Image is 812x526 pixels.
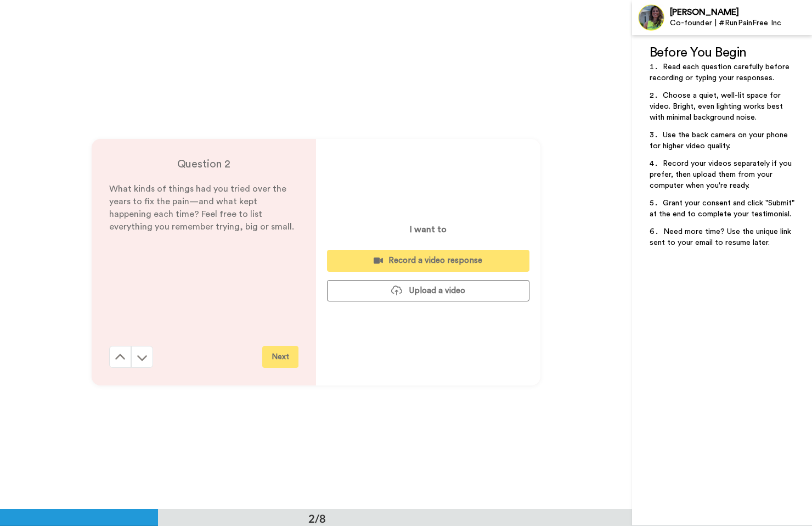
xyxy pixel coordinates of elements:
[291,511,343,526] div: 2/8
[336,255,521,266] div: Record a video response
[410,223,447,236] p: I want to
[109,64,118,72] img: tab_keywords_by_traffic_grey.svg
[327,250,529,271] button: Record a video response
[650,228,793,247] span: Need more time? Use the unique link sent to your email to resume later.
[650,92,785,121] span: Choose a quiet, well-lit space for video. Bright, even lighting works best with minimal backgroun...
[121,65,185,72] div: Keywords by Traffic
[31,18,54,26] div: v 4.0.25
[650,46,747,59] span: Before You Begin
[42,65,98,72] div: Domain Overview
[670,7,811,18] div: [PERSON_NAME]
[670,19,811,28] div: Co-founder | #RunPainFree Inc
[650,160,794,189] span: Record your videos separately if you prefer, then upload them from your computer when you're ready.
[650,63,792,82] span: Read each question carefully before recording or typing your responses.
[650,199,797,218] span: Grant your consent and click "Submit" at the end to complete your testimonial.
[109,156,298,172] h4: Question 2
[18,29,26,37] img: website_grey.svg
[262,346,298,368] button: Next
[29,29,121,37] div: Domain: [DOMAIN_NAME]
[638,4,664,31] img: Profile Image
[327,280,529,301] button: Upload a video
[18,18,26,26] img: logo_orange.svg
[650,131,790,150] span: Use the back camera on your phone for higher video quality.
[109,184,294,231] span: What kinds of things had you tried over the years to fix the pain—and what kept happening each ti...
[30,64,38,72] img: tab_domain_overview_orange.svg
